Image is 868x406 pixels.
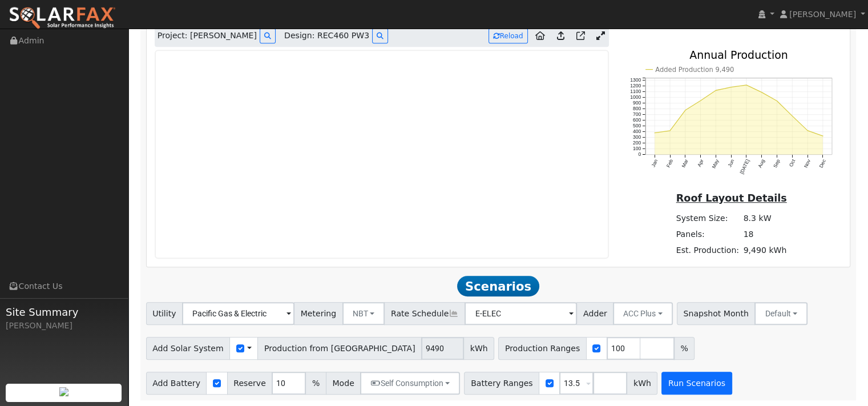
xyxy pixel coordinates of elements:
[806,130,808,131] circle: onclick=""
[294,302,343,325] span: Metering
[741,210,789,226] td: 8.3 kW
[633,106,641,111] text: 800
[789,10,856,19] span: [PERSON_NAME]
[630,89,641,94] text: 1100
[360,372,460,395] button: Self Consumption
[146,302,183,325] span: Utility
[738,158,750,175] text: [DATE]
[665,158,674,168] text: Feb
[633,123,641,128] text: 500
[592,27,609,45] a: Expand Aurora window
[6,304,122,320] span: Site Summary
[488,28,528,43] button: Reload
[633,146,641,151] text: 100
[677,302,756,325] span: Snapshot Month
[182,302,294,325] input: Select a Utility
[803,158,812,168] text: Nov
[730,86,732,88] circle: onclick=""
[146,337,231,360] span: Add Solar System
[661,372,732,395] button: Run Scenarios
[613,302,673,325] button: ACC Plus
[326,372,361,395] span: Mode
[822,135,823,136] circle: onclick=""
[633,100,641,106] text: 900
[384,302,465,325] span: Rate Schedule
[227,372,273,395] span: Reserve
[146,372,207,395] span: Add Battery
[630,77,641,83] text: 1300
[761,91,762,93] circle: onclick=""
[715,89,717,91] circle: onclick=""
[674,242,741,258] td: Est. Production:
[633,140,641,146] text: 200
[772,158,781,168] text: Sep
[59,387,68,396] img: retrieve
[257,337,422,360] span: Production from [GEOGRAPHIC_DATA]
[674,226,741,242] td: Panels:
[633,134,641,140] text: 300
[633,111,641,117] text: 700
[689,48,788,61] text: Annual Production
[552,27,569,45] a: Upload consumption to Aurora project
[576,302,613,325] span: Adder
[684,109,686,111] circle: onclick=""
[284,30,369,42] span: Design: REC460 PW3
[669,130,671,131] circle: onclick=""
[305,372,326,395] span: %
[650,158,659,168] text: Jan
[498,337,586,360] span: Production Ranges
[676,192,787,204] u: Roof Layout Details
[792,115,793,116] circle: onclick=""
[741,242,789,258] td: 9,490 kWh
[700,99,701,101] circle: onclick=""
[638,151,641,157] text: 0
[788,158,797,168] text: Oct
[630,83,641,89] text: 1200
[342,302,385,325] button: NBT
[818,158,827,168] text: Dec
[465,302,577,325] input: Select a Rate Schedule
[9,6,116,30] img: SolarFax
[696,158,705,167] text: Apr
[680,158,689,168] text: Mar
[463,337,494,360] span: kWh
[6,320,122,332] div: [PERSON_NAME]
[627,372,657,395] span: kWh
[754,302,808,325] button: Default
[776,100,778,102] circle: onclick=""
[741,226,789,242] td: 18
[457,276,539,296] span: Scenarios
[633,128,641,134] text: 400
[572,27,590,45] a: Open in Aurora
[531,27,550,45] a: Aurora to Home
[655,65,734,73] text: Added Production 9,490
[633,117,641,123] text: 600
[653,132,655,134] circle: onclick=""
[757,158,766,168] text: Aug
[674,210,741,226] td: System Size:
[710,158,720,169] text: May
[726,158,735,168] text: Jun
[158,30,257,42] span: Project: [PERSON_NAME]
[464,372,539,395] span: Battery Ranges
[630,94,641,100] text: 1000
[745,84,747,86] circle: onclick=""
[674,337,695,360] span: %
